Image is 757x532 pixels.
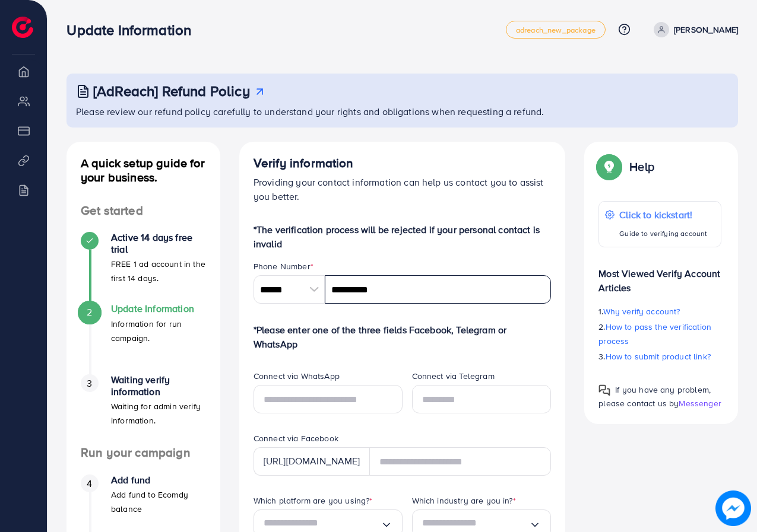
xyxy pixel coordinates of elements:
[619,208,707,222] p: Click to kickstart!
[76,104,731,119] p: Please review our refund policy carefully to understand your rights and obligations when requesti...
[66,303,220,374] li: Update Information
[66,374,220,445] li: Waiting verify information
[66,203,220,218] h4: Get started
[111,488,206,516] p: Add fund to Ecomdy balance
[254,175,552,203] p: Providing your contact information can help us contact you to assist you better.
[111,232,206,254] h4: Active 14 days free trial
[254,432,338,444] label: Connect via Facebook
[254,370,340,382] label: Connect via WhatsApp
[629,160,654,174] p: Help
[598,321,711,347] span: How to pass the verification process
[598,384,610,396] img: Popup guide
[111,317,206,345] p: Information for run campaign.
[254,222,552,251] p: *The verification process will be rejected if your personal contact is invalid
[254,323,552,351] p: *Please enter one of the three fields Facebook, Telegram or WhatsApp
[598,304,721,318] p: 1.
[606,351,711,362] span: How to submit product link?
[66,445,220,460] h4: Run your campaign
[254,447,370,476] div: [URL][DOMAIN_NAME]
[254,156,552,171] h4: Verify information
[649,22,738,37] a: [PERSON_NAME]
[674,23,738,37] p: [PERSON_NAME]
[598,320,721,348] p: 2.
[66,21,201,39] h3: Update Information
[111,474,206,486] h4: Add fund
[679,397,721,409] span: Messenger
[598,257,721,295] p: Most Viewed Verify Account Articles
[87,377,92,390] span: 3
[111,374,206,397] h4: Waiting verify information
[506,21,606,39] a: adreach_new_package
[254,260,313,272] label: Phone Number
[12,17,33,38] img: logo
[598,349,721,364] p: 3.
[111,303,206,314] h4: Update Information
[87,305,92,319] span: 2
[619,227,707,241] p: Guide to verifying account
[516,26,596,34] span: adreach_new_package
[603,305,680,317] span: Why verify account?
[111,257,206,285] p: FREE 1 ad account in the first 14 days.
[254,495,373,506] label: Which platform are you using?
[66,156,220,184] h4: A quick setup guide for your business.
[66,232,220,303] li: Active 14 days free trial
[87,477,92,490] span: 4
[93,82,250,100] h3: [AdReach] Refund Policy
[412,370,495,382] label: Connect via Telegram
[111,399,206,428] p: Waiting for admin verify information.
[598,156,620,177] img: Popup guide
[598,384,711,409] span: If you have any problem, please contact us by
[412,495,516,506] label: Which industry are you in?
[715,490,751,526] img: image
